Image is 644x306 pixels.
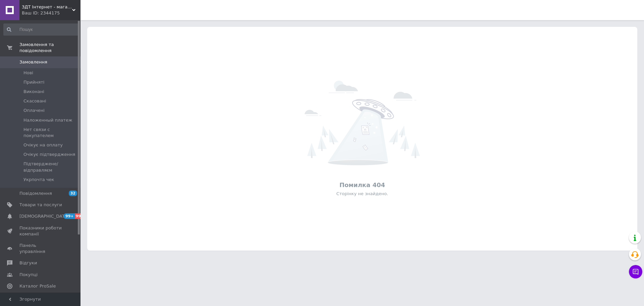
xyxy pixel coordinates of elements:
[19,190,52,196] span: Повідомлення
[19,272,38,278] span: Покупці
[22,4,72,10] span: ЗДТ Інтернет - магазин Запчастин та аксесуарів Для Телефонів
[23,151,75,158] span: Очікує підтвердження
[23,127,78,139] span: Нет связи с покупателем
[75,213,86,219] span: 99+
[19,243,62,255] span: Панель управління
[19,42,80,54] span: Замовлення та повідомлення
[629,265,642,278] button: Чат з покупцем
[3,24,79,36] input: Пошук
[19,202,62,208] span: Товари та послуги
[23,89,44,95] span: Виконані
[23,142,63,148] span: Очікує на оплату
[19,59,47,65] span: Замовлення
[23,107,45,114] span: Оплачені
[19,225,62,237] span: Показники роботи компанії
[91,191,634,197] div: Сторінку не знайдено.
[19,283,56,289] span: Каталог ProSale
[22,10,80,16] div: Ваш ID: 2344175
[23,177,54,183] span: Укрпочта чек
[23,79,44,85] span: Прийняті
[69,190,77,196] span: 32
[23,70,33,76] span: Нові
[64,213,75,219] span: 99+
[91,181,634,189] div: Помилка 404
[23,98,46,104] span: Скасовані
[19,213,69,219] span: [DEMOGRAPHIC_DATA]
[19,260,37,266] span: Відгуки
[23,117,72,123] span: Наложенный платеж
[23,161,78,173] span: Підтверджене/ відправляєм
